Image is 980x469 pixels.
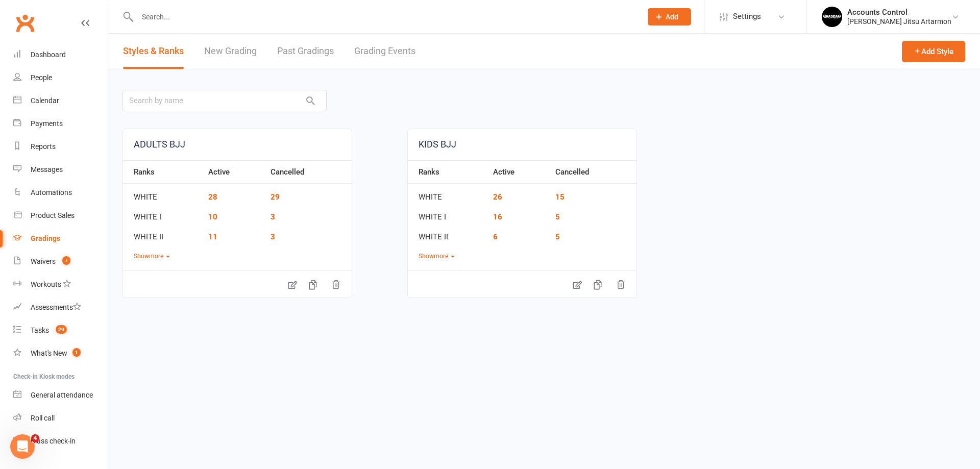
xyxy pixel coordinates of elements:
a: 16 [493,212,502,221]
a: Waivers 7 [13,250,108,273]
th: Ranks [408,160,488,184]
th: Cancelled [265,160,352,184]
div: Assessments [31,303,81,311]
a: Grading Events [354,34,415,69]
button: Showmore [134,252,170,261]
input: Search by name [122,90,327,111]
td: WHITE II [408,224,488,243]
div: Payments [31,119,63,128]
th: Cancelled [550,160,636,184]
button: Add [648,8,691,26]
a: 6 [493,232,498,241]
a: ADULTS BJJ [123,129,352,160]
td: WHITE [123,184,203,204]
a: People [13,66,108,89]
img: thumb_image1701918351.png [822,7,842,27]
button: Showmore [419,252,455,261]
span: 7 [62,256,70,265]
a: Messages [13,158,108,181]
span: 29 [56,325,67,334]
div: Workouts [31,280,61,288]
a: 10 [208,212,217,221]
a: Roll call [13,407,108,430]
a: 15 [555,192,565,202]
div: Calendar [31,96,59,105]
div: Gradings [31,234,60,242]
div: Reports [31,142,56,151]
td: WHITE II [123,224,203,243]
td: WHITE [408,184,488,204]
a: Clubworx [12,10,38,36]
div: Class check-in [31,437,76,445]
a: 26 [493,192,502,202]
a: Past Gradings [277,34,334,69]
a: Gradings [13,227,108,250]
a: 3 [271,232,275,241]
a: Dashboard [13,43,108,66]
a: Workouts [13,273,108,296]
a: 28 [208,192,217,202]
a: General attendance kiosk mode [13,384,108,407]
span: Settings [733,5,761,28]
a: New Grading [204,34,257,69]
div: Roll call [31,414,55,422]
a: Class kiosk mode [13,430,108,453]
div: Messages [31,165,63,174]
div: Product Sales [31,211,75,219]
div: People [31,73,52,82]
a: 5 [555,212,560,221]
div: Tasks [31,326,49,334]
a: 11 [208,232,217,241]
a: Automations [13,181,108,204]
a: Product Sales [13,204,108,227]
div: Waivers [31,257,56,265]
a: Assessments [13,296,108,319]
a: Payments [13,112,108,135]
div: Automations [31,188,72,196]
button: Add Style [902,41,965,62]
a: Styles & Ranks [123,34,184,69]
th: Ranks [123,160,203,184]
a: Tasks 29 [13,319,108,342]
div: General attendance [31,391,93,399]
td: WHITE I [408,204,488,224]
span: 4 [31,434,39,442]
a: 3 [271,212,275,221]
input: Search... [134,10,634,24]
a: Reports [13,135,108,158]
div: [PERSON_NAME] Jitsu Artarmon [847,17,951,26]
th: Active [203,160,265,184]
iframe: Intercom live chat [10,434,35,459]
div: Accounts Control [847,8,951,17]
a: Calendar [13,89,108,112]
div: Dashboard [31,51,66,59]
th: Active [488,160,550,184]
a: 29 [271,192,280,202]
td: WHITE I [123,204,203,224]
div: What's New [31,349,67,357]
a: KIDS BJJ [408,129,636,160]
span: Add [666,13,678,21]
a: What's New1 [13,342,108,365]
span: 1 [72,348,81,357]
a: 5 [555,232,560,241]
